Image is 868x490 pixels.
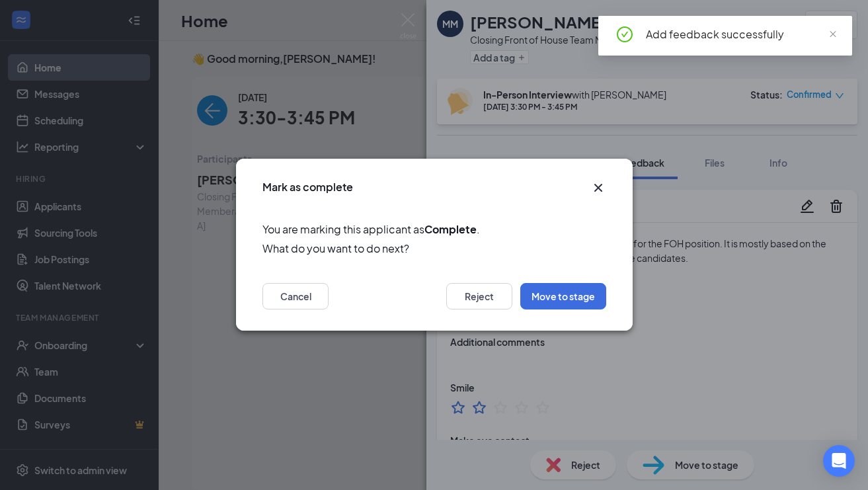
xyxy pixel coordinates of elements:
[617,26,633,42] span: check-circle
[520,284,606,310] button: Move to stage
[446,284,512,310] button: Reject
[823,445,855,477] div: Open Intercom Messenger
[828,30,838,39] span: close
[590,180,606,196] svg: Cross
[262,221,606,237] span: You are marking this applicant as .
[590,180,606,196] button: Close
[262,284,329,310] button: Cancel
[646,26,836,42] div: Add feedback successfully
[262,241,606,257] span: What do you want to do next?
[262,180,353,194] h3: Mark as complete
[424,222,477,236] b: Complete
